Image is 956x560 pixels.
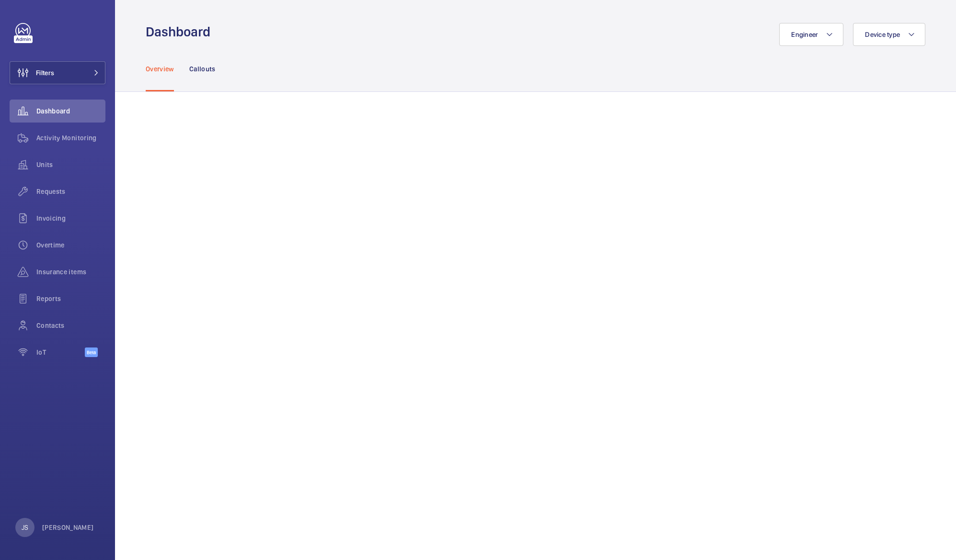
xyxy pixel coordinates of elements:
button: Filters [10,61,105,84]
h1: Dashboard [146,23,216,41]
span: Overtime [36,240,105,250]
p: Callouts [189,64,216,74]
span: IoT [36,347,85,357]
span: Dashboard [36,106,105,116]
button: Device type [853,23,925,46]
p: [PERSON_NAME] [42,523,94,532]
span: Invoicing [36,213,105,223]
span: Device type [865,31,900,38]
span: Reports [36,294,105,303]
span: Insurance items [36,267,105,277]
span: Beta [85,347,98,357]
span: Contacts [36,321,105,330]
p: Overview [146,64,174,74]
span: Activity Monitoring [36,133,105,143]
p: JS [22,523,28,532]
span: Requests [36,187,105,196]
span: Units [36,160,105,169]
span: Engineer [791,31,818,38]
button: Engineer [779,23,843,46]
span: Filters [36,68,54,78]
